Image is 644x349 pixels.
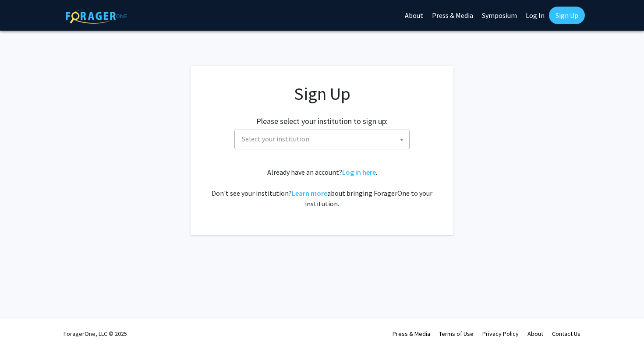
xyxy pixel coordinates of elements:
[242,134,309,143] span: Select your institution
[439,330,474,338] a: Terms of Use
[234,130,410,149] span: Select your institution
[549,7,585,24] a: Sign Up
[482,330,519,338] a: Privacy Policy
[66,8,127,24] img: ForagerOne Logo
[64,318,127,349] div: ForagerOne, LLC © 2025
[552,330,580,338] a: Contact Us
[342,168,376,176] a: Log in here
[208,83,436,104] h1: Sign Up
[393,330,430,338] a: Press & Media
[292,189,327,197] a: Learn more about bringing ForagerOne to your institution
[256,116,388,126] h2: Please select your institution to sign up:
[238,130,409,148] span: Select your institution
[527,330,543,338] a: About
[208,167,436,209] div: Already have an account? . Don't see your institution? about bringing ForagerOne to your institut...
